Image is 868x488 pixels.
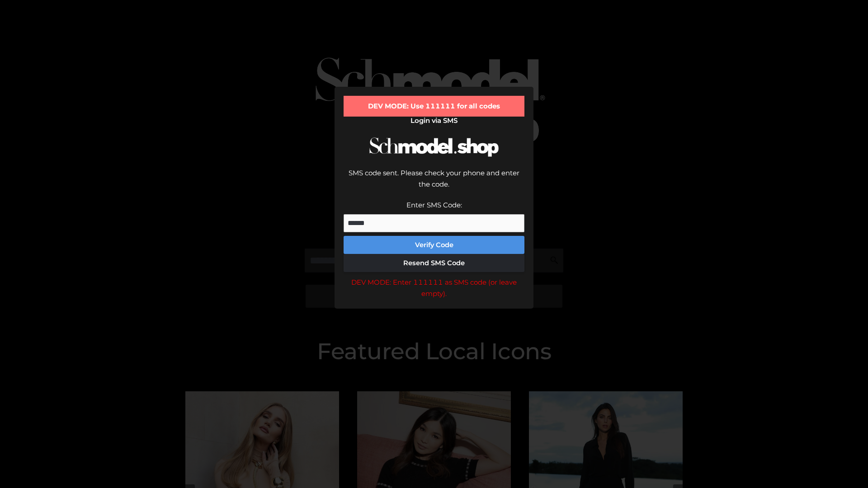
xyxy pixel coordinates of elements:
div: DEV MODE: Enter 111111 as SMS code (or leave empty). [344,277,524,300]
label: Enter SMS Code: [406,201,462,209]
h2: Login via SMS [344,117,524,125]
div: SMS code sent. Please check your phone and enter the code. [344,167,524,199]
img: Schmodel Logo [366,129,502,165]
button: Resend SMS Code [344,254,524,272]
button: Verify Code [344,236,524,254]
div: DEV MODE: Use 111111 for all codes [344,96,524,117]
